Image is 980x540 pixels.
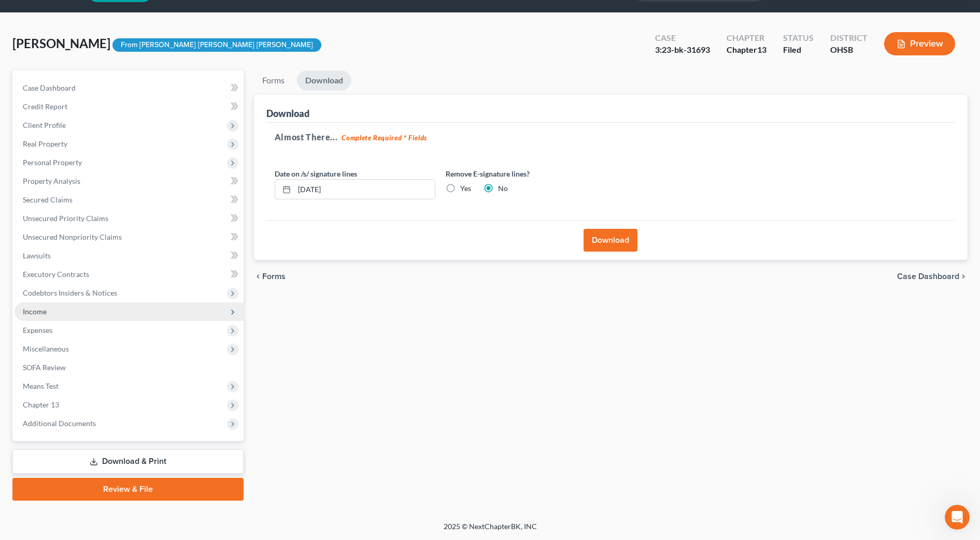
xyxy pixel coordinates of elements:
textarea: Message… [9,317,198,335]
i: chevron_left [254,272,262,281]
p: Active 1h ago [50,13,96,23]
i: chevron_right [959,272,968,281]
div: [PERSON_NAME] • 2h ago [17,192,98,198]
a: Review & File [12,478,244,501]
button: Emoji picker [16,339,24,347]
span: Case Dashboard [897,272,959,281]
a: SOFA Review [15,358,244,377]
span: [PERSON_NAME] [12,36,110,51]
a: Property Analysis [15,172,244,191]
a: Forms [254,70,293,91]
div: District [830,32,868,44]
span: Case Dashboard [23,83,76,92]
button: Preview [884,32,955,55]
button: go back [7,4,26,24]
span: Income [23,307,47,316]
img: Profile image for Katie [30,6,46,22]
div: The court has added a new Credit Counseling Field that we need to update upon filing. Please remo... [17,113,162,184]
span: Miscellaneous [23,344,69,353]
button: Upload attachment [49,339,58,347]
a: Secured Claims [15,191,244,209]
div: 2025 © NextChapterBK, INC [195,521,786,540]
span: Expenses [23,326,52,334]
div: Download [266,107,309,120]
label: No [498,183,508,194]
a: Unsecured Nonpriority Claims [15,228,244,246]
a: Executory Contracts [15,265,244,284]
button: chevron_left Forms [254,272,300,281]
h5: Almost There... [275,131,947,143]
strong: Complete Required * Fields [342,134,427,142]
div: Filed [783,44,814,56]
a: Case Dashboard [15,79,244,97]
span: Real Property [23,139,67,148]
span: Additional Documents [23,419,96,428]
label: Yes [460,183,471,194]
span: Unsecured Nonpriority Claims [23,232,122,241]
a: Case Dashboard chevron_right [897,272,968,281]
b: 🚨ATTN: [GEOGRAPHIC_DATA] of [US_STATE] [17,88,148,107]
label: Date on /s/ signature lines [275,168,357,179]
div: OHSB [830,44,868,56]
div: Close [182,4,201,23]
a: Credit Report [15,97,244,116]
label: Remove E-signature lines? [446,168,606,179]
span: Property Analysis [23,177,80,185]
a: Download [297,70,351,91]
div: Status [783,32,814,44]
a: Unsecured Priority Claims [15,209,244,228]
span: Credit Report [23,102,67,111]
span: Secured Claims [23,195,73,204]
div: Chapter [727,32,766,44]
div: From [PERSON_NAME] [PERSON_NAME] [PERSON_NAME] [112,38,321,52]
div: Chapter [727,44,766,56]
span: Chapter 13 [23,400,59,409]
input: MM/DD/YYYY [294,180,435,199]
button: Download [584,229,637,252]
a: Download & Print [12,449,244,474]
span: Codebtors Insiders & Notices [23,288,117,297]
span: Forms [262,272,286,281]
button: Gif picker [33,339,41,347]
div: 3:23-bk-31693 [655,44,710,56]
span: 13 [757,45,766,54]
span: SOFA Review [23,363,66,372]
button: Send a message… [178,335,194,352]
div: 🚨ATTN: [GEOGRAPHIC_DATA] of [US_STATE]The court has added a new Credit Counseling Field that we n... [8,81,170,190]
span: Client Profile [23,121,66,129]
a: Lawsuits [15,246,244,265]
iframe: Intercom live chat [945,505,970,530]
span: Executory Contracts [23,270,89,279]
button: Home [162,4,182,24]
div: Case [655,32,710,44]
button: Start recording [66,339,74,347]
span: Means Test [23,382,59,390]
h1: [PERSON_NAME] [50,5,118,13]
div: Katie says… [8,81,199,213]
span: Personal Property [23,158,82,167]
span: Unsecured Priority Claims [23,214,108,223]
span: Lawsuits [23,251,51,260]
